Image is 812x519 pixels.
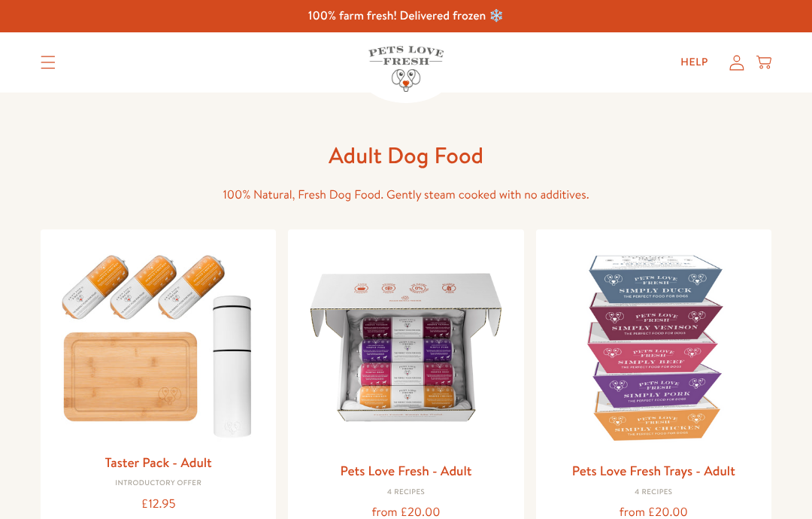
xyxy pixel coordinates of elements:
a: Help [668,47,720,77]
img: Pets Love Fresh - Adult [300,241,511,453]
div: 4 Recipes [300,488,511,497]
h1: Adult Dog Food [165,141,647,170]
div: Introductory Offer [53,479,264,488]
img: Pets Love Fresh Trays - Adult [548,241,759,453]
div: 4 Recipes [548,488,759,497]
a: Taster Pack - Adult [105,453,212,472]
a: Pets Love Fresh Trays - Adult [572,461,735,480]
div: £12.95 [53,494,264,514]
img: Taster Pack - Adult [53,241,264,445]
a: Pets Love Fresh - Adult [340,461,471,480]
span: 100% Natural, Fresh Dog Food. Gently steam cooked with no additives. [223,187,589,203]
img: Pets Love Fresh [368,46,444,92]
summary: Translation missing: en.sections.header.menu [29,44,68,81]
